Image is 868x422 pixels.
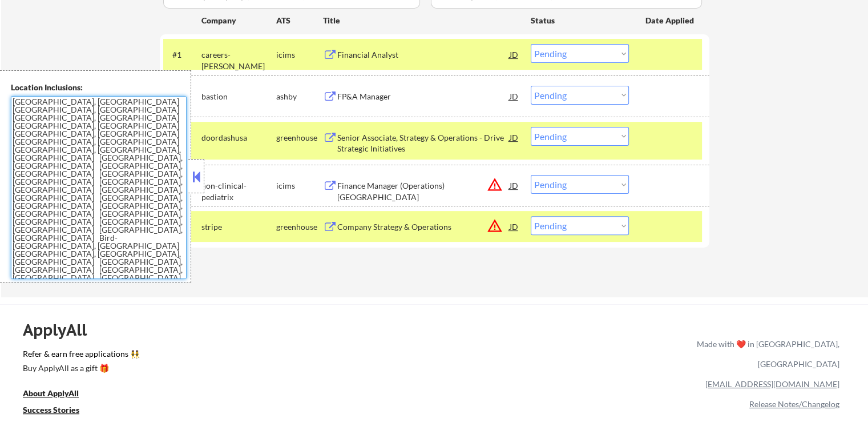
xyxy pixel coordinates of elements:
a: Success Stories [23,404,95,418]
u: Success Stories [23,405,79,415]
div: Location Inclusions: [11,82,187,93]
a: About ApplyAll [23,387,95,401]
div: bastion [201,91,276,102]
a: Refer & earn free applications 👯‍♀️ [23,350,458,362]
div: Senior Associate, Strategy & Operations - Drive Strategic Initiatives [337,132,510,154]
div: Buy ApplyAll as a gift 🎁 [23,364,137,372]
div: ATS [276,15,323,26]
div: ApplyAll [23,320,100,340]
div: JD [508,127,520,148]
div: careers-[PERSON_NAME] [201,49,276,71]
div: Finance Manager (Operations) [GEOGRAPHIC_DATA] [337,180,510,202]
div: ashby [276,91,323,102]
div: Made with ❤️ in [GEOGRAPHIC_DATA], [GEOGRAPHIC_DATA] [692,334,839,374]
a: Buy ApplyAll as a gift 🎁 [23,362,137,376]
div: Title [323,15,520,26]
div: stripe [201,221,276,233]
a: Release Notes/Changelog [749,399,839,409]
div: non-clinical-pediatrix [201,180,276,202]
div: icims [276,180,323,192]
div: FP&A Manager [337,91,510,102]
button: warning_amber [487,218,503,234]
u: About ApplyAll [23,388,79,398]
a: [EMAIL_ADDRESS][DOMAIN_NAME] [705,379,839,389]
div: Company [201,15,276,26]
div: JD [508,44,520,65]
button: warning_amber [487,177,503,193]
div: #1 [172,49,192,61]
div: greenhouse [276,221,323,233]
div: greenhouse [276,132,323,144]
div: Financial Analyst [337,49,510,61]
div: Company Strategy & Operations [337,221,510,233]
div: Status [531,10,629,30]
div: JD [508,216,520,237]
div: JD [508,175,520,196]
div: icims [276,49,323,61]
div: JD [508,86,520,106]
div: Date Applied [645,15,696,26]
div: doordashusa [201,132,276,144]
